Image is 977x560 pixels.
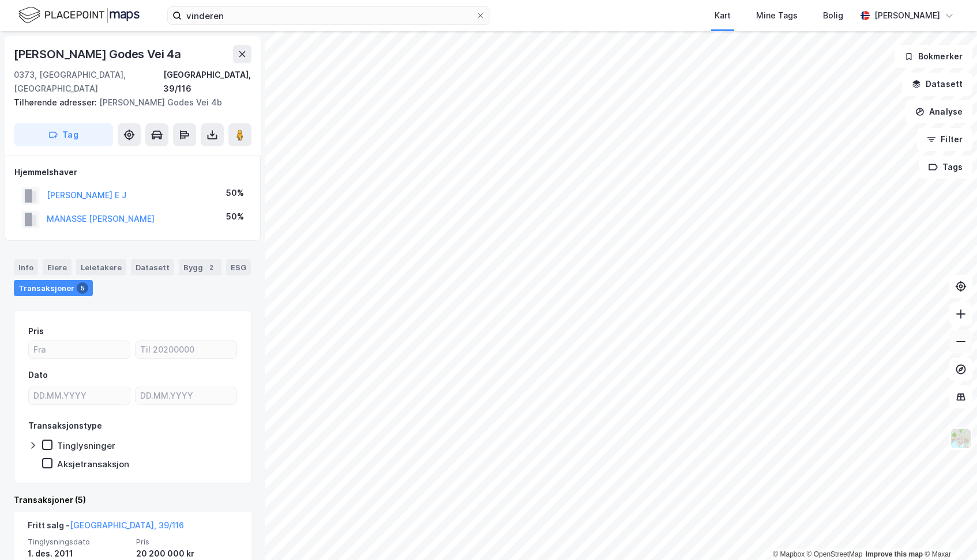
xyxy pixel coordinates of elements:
div: [GEOGRAPHIC_DATA], 39/116 [163,68,251,96]
div: Aksjetransaksjon [57,459,129,470]
div: 50% [226,210,244,224]
button: Bokmerker [895,45,972,68]
div: Datasett [131,259,174,275]
div: Transaksjoner (5) [14,493,251,507]
div: [PERSON_NAME] Godes Vei 4b [14,96,242,109]
div: 0373, [GEOGRAPHIC_DATA], [GEOGRAPHIC_DATA] [14,68,163,96]
div: Transaksjonstype [28,419,102,433]
div: Dato [28,368,48,382]
a: OpenStreetMap [807,550,863,558]
button: Datasett [902,73,972,96]
div: Eiere [43,259,72,275]
div: Hjemmelshaver [14,165,251,179]
div: [PERSON_NAME] [874,9,940,22]
a: Mapbox [773,550,805,558]
input: DD.MM.YYYY [136,387,236,404]
div: Bolig [823,9,843,22]
div: 50% [226,186,244,200]
iframe: Chat Widget [919,505,977,560]
div: [PERSON_NAME] Godes Vei 4a [14,45,183,63]
input: Søk på adresse, matrikkel, gårdeiere, leietakere eller personer [182,7,476,24]
div: Info [14,259,38,275]
input: DD.MM.YYYY [29,387,130,404]
span: Tinglysningsdato [28,537,129,547]
input: Til 20200000 [136,341,236,358]
div: 5 [77,282,88,294]
button: Tags [919,156,972,179]
div: Pris [28,324,44,338]
a: Improve this map [866,550,923,558]
a: [GEOGRAPHIC_DATA], 39/116 [70,520,184,530]
div: Mine Tags [756,9,798,22]
button: Tag [14,123,113,146]
img: logo.f888ab2527a4732fd821a326f86c7f29.svg [18,5,140,25]
input: Fra [29,341,130,358]
button: Filter [917,128,972,151]
div: Leietakere [76,259,126,275]
div: Transaksjoner [14,280,93,296]
span: Pris [136,537,238,547]
button: Analyse [905,100,972,123]
div: ESG [226,259,251,275]
span: Tilhørende adresser: [14,97,99,107]
div: Fritt salg - [28,519,184,537]
div: Tinglysninger [57,440,115,451]
div: Kontrollprogram for chat [919,505,977,560]
div: 2 [205,262,217,273]
div: Kart [715,9,731,22]
img: Z [950,427,972,449]
div: Bygg [179,259,221,275]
